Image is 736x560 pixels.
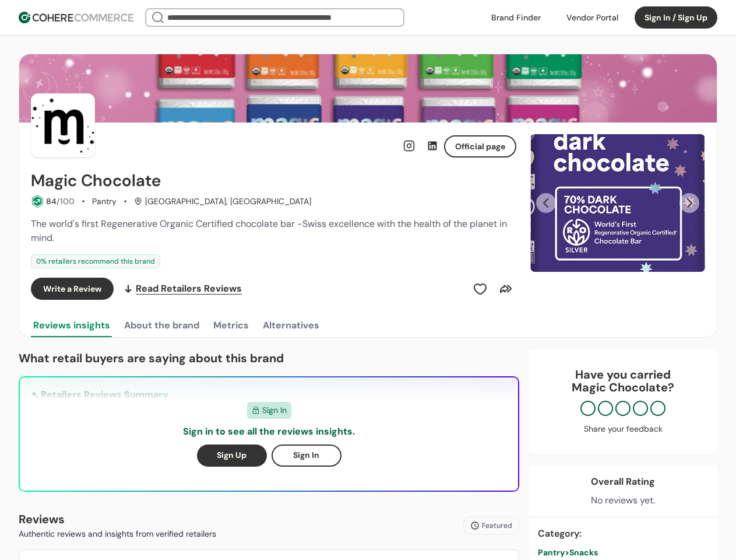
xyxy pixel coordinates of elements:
img: Brand Photo [31,93,95,157]
span: Sign In [262,404,287,416]
b: Reviews [19,512,65,527]
img: Slide 0 [530,134,705,272]
p: What retail buyers are saying about this brand [19,349,519,367]
button: Sign In [272,444,341,467]
span: Snacks [569,547,598,558]
div: [GEOGRAPHIC_DATA], [GEOGRAPHIC_DATA] [134,195,311,208]
div: No reviews yet. [591,494,655,508]
img: Brand cover image [19,54,717,123]
div: Share your feedback [540,423,706,435]
span: Featured [482,520,512,531]
button: Write a Review [31,278,114,300]
button: Metrics [211,314,251,337]
button: Official page [444,135,516,157]
span: /100 [57,196,75,206]
h2: Magic Chocolate [31,171,161,190]
p: Authentic reviews and insights from verified retailers [19,528,216,540]
button: Previous Slide [536,193,556,213]
div: Carousel [530,134,705,272]
button: About the brand [122,314,202,337]
button: Sign Up [197,444,267,467]
span: Read Retailers Reviews [136,282,242,296]
button: Next Slide [679,193,699,213]
div: Pantry [92,195,117,208]
div: Overall Rating [591,475,655,489]
span: The world's first Regenerative Organic Certified chocolate bar -Swiss excellence with the health ... [31,218,507,244]
div: Slide 1 [530,134,705,272]
button: Alternatives [260,314,322,337]
a: Read Retailers Reviews [123,278,242,300]
span: 84 [46,196,57,206]
button: Reviews insights [31,314,112,337]
p: Magic Chocolate ? [540,381,706,394]
button: Sign In / Sign Up [635,6,717,29]
p: Sign in to see all the reviews insights. [183,425,355,439]
span: Pantry [538,547,565,558]
div: 0 % retailers recommend this brand [31,254,160,268]
span: > [565,547,569,558]
img: Cohere Logo [19,12,133,23]
div: Category : [538,527,708,541]
div: Have you carried [540,368,706,394]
